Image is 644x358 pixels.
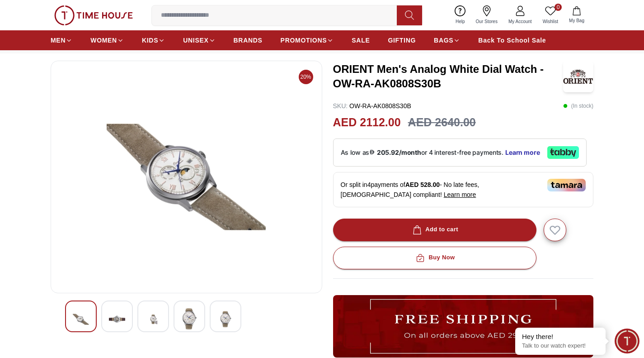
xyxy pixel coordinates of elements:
span: WOMEN [90,36,117,45]
a: BAGS [434,32,460,48]
span: Wishlist [539,18,562,25]
span: 20% [299,70,313,84]
img: ORIENT Men's Analog White Dial Watch - OW-RA-AK0808S30B [58,68,315,286]
img: ORIENT Men's Analog White Dial Watch - OW-RA-AK0808S30B [109,308,125,330]
div: Hey there! [522,332,599,341]
div: Buy Now [414,253,455,263]
img: ORIENT Men's Analog White Dial Watch - OW-RA-AK0808S30B [145,308,161,330]
h3: ORIENT Men's Analog White Dial Watch - OW-RA-AK0808S30B [333,62,563,91]
img: ORIENT Men's Analog White Dial Watch - OW-RA-AK0808S30B [181,308,197,329]
p: Talk to our watch expert! [522,342,599,350]
img: ... [333,295,593,358]
span: PROMOTIONS [281,36,327,45]
img: ORIENT Men's Analog White Dial Watch - OW-RA-AK0808S30B [73,308,89,330]
span: My Account [505,18,536,25]
span: Help [452,18,469,25]
div: Chat Widget [615,329,639,353]
img: ... [54,5,133,25]
button: Buy Now [333,247,536,269]
span: MEN [51,36,66,45]
div: Add to cart [411,224,458,235]
span: Learn more [444,191,476,198]
a: MEN [51,32,72,48]
h3: AED 2640.00 [408,114,476,131]
span: SALE [352,36,370,45]
span: BAGS [434,36,453,45]
a: GIFTING [388,32,416,48]
a: UNISEX [183,32,215,48]
span: Back To School Sale [478,36,546,45]
a: BRANDS [234,32,263,48]
span: GIFTING [388,36,416,45]
span: UNISEX [183,36,208,45]
a: WOMEN [90,32,124,48]
img: ORIENT Men's Analog White Dial Watch - OW-RA-AK0808S30B [563,61,593,92]
a: SALE [352,32,370,48]
img: ORIENT Men's Analog White Dial Watch - OW-RA-AK0808S30B [217,308,234,330]
span: BRANDS [234,36,263,45]
a: 0Wishlist [537,4,564,27]
span: Our Stores [472,18,501,25]
div: Or split in 4 payments of - No late fees, [DEMOGRAPHIC_DATA] compliant! [333,172,593,207]
a: Our Stores [470,4,503,27]
h2: AED 2112.00 [333,114,401,131]
a: Back To School Sale [478,32,546,48]
img: Tamara [547,179,586,191]
span: KIDS [142,36,158,45]
a: KIDS [142,32,165,48]
span: AED 528.00 [405,181,440,188]
p: ( In stock ) [563,101,593,110]
a: PROMOTIONS [281,32,334,48]
span: 0 [555,4,562,11]
span: SKU : [333,102,348,110]
p: OW-RA-AK0808S30B [333,101,411,110]
span: My Bag [565,17,588,24]
button: My Bag [564,5,590,26]
a: Help [450,4,470,27]
button: Add to cart [333,219,536,241]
